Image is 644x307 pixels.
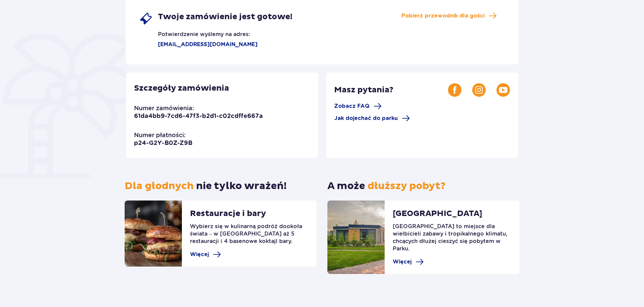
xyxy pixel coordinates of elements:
p: Restauracje i bary [190,209,266,223]
p: Wybierz się w kulinarną podróż dookoła świata – w [GEOGRAPHIC_DATA] aż 5 restauracji i 4 basenowe... [190,223,309,250]
img: Instagram [472,83,486,97]
p: p24-G2Y-B0Z-Z9B [134,139,192,147]
span: Dla głodnych [125,180,194,192]
p: Numer płatności: [134,131,186,139]
p: A może [327,180,446,192]
img: single ticket icon [139,12,153,25]
img: Youtube [496,83,510,97]
p: Potwierdzenie wyślemy na adres: [139,25,250,38]
p: 61da4bb9-7cd6-47f3-b2d1-c02cdffe667a [134,112,263,120]
span: Więcej [190,251,209,258]
img: Facebook [448,83,461,97]
a: Zobacz FAQ [334,102,382,110]
p: [GEOGRAPHIC_DATA] [393,209,482,223]
a: Pobierz przewodnik dla gości [401,12,497,20]
p: Masz pytania? [334,85,448,95]
p: Numer zamówienia: [134,104,194,112]
img: restaurants [125,201,182,267]
a: Więcej [190,250,221,258]
span: Twoje zamówienie jest gotowe! [158,12,292,22]
p: nie tylko wrażeń! [125,180,287,192]
img: Suntago Village [327,201,385,274]
p: [EMAIL_ADDRESS][DOMAIN_NAME] [139,41,258,48]
p: Szczegóły zamówienia [134,83,229,93]
a: Więcej [393,258,424,266]
span: Więcej [393,258,412,266]
p: [GEOGRAPHIC_DATA] to miejsce dla wielbicieli zabawy i tropikalnego klimatu, chcących dłużej ciesz... [393,223,511,258]
span: Jak dojechać do parku [334,115,398,122]
span: dłuższy pobyt? [367,180,446,192]
span: Zobacz FAQ [334,102,369,110]
span: Pobierz przewodnik dla gości [401,12,485,20]
a: Jak dojechać do parku [334,114,410,122]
